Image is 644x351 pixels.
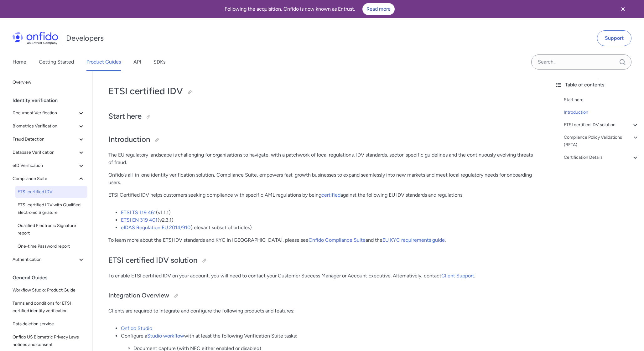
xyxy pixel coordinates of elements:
[108,236,534,244] p: To learn more about the ETSI IDV standards and KYC in [GEOGRAPHIC_DATA], please see and the .
[13,53,26,71] a: Home
[13,109,77,117] span: Document Verification
[564,154,639,161] a: Certification Details
[121,216,534,224] li: (v2.3.1)
[15,219,87,240] a: Qualified Electronic Signature report
[619,5,627,13] svg: Close banner
[108,85,534,97] h1: ETSI certified IDV
[362,3,395,15] a: Read more
[13,333,85,348] span: Onfido US Biometric Privacy Laws notices and consent
[121,209,156,215] a: ETSI TS 119 461
[10,76,87,89] a: Overview
[10,120,87,132] button: Biometrics Verification
[108,171,534,186] p: Onfido’s all-in-one identity verification solution, Compliance Suite, empowers fast-growth busine...
[108,151,534,166] p: The EU regulatory landscape is challenging for organisations to navigate, with a patchwork of loc...
[133,53,141,71] a: API
[10,253,87,266] button: Authentication
[121,224,534,231] li: (relevant subset of articles)
[564,96,639,104] a: Start here
[10,318,87,330] a: Data deletion service
[108,307,534,315] p: Clients are required to integrate and configure the following products and features:
[13,286,85,294] span: Workflow Studio: Product Guide
[121,325,152,331] a: Onfido Studio
[18,222,85,237] span: Qualified Electronic Signature report
[10,107,87,119] button: Document Verification
[309,237,366,243] a: Onfido Compliance Suite
[15,199,87,219] a: ETSI certified IDV with Qualified Electronic Signature
[382,237,445,243] a: EU KYC requirements guide
[15,240,87,253] a: One-time Password report
[13,162,77,169] span: eID Verification
[18,243,85,250] span: One-time Password report
[66,33,104,43] h1: Developers
[13,149,77,156] span: Database Verification
[147,333,184,339] a: Studio workflow
[321,192,340,198] a: certified
[8,3,611,15] div: Following the acquisition, Onfido is now known as Entrust.
[10,159,87,172] button: eID Verification
[108,134,534,145] h2: Introduction
[10,284,87,297] a: Workflow Studio: Product Guide
[564,109,639,116] a: Introduction
[18,188,85,196] span: ETSI certified IDV
[597,30,631,46] a: Support
[39,53,74,71] a: Getting Started
[10,297,87,317] a: Terms and conditions for ETSI certified identity verification
[15,186,87,198] a: ETSI certified IDV
[13,271,90,284] div: General Guides
[13,79,85,86] span: Overview
[555,81,639,89] div: Table of contents
[13,175,77,183] span: Compliance Suite
[10,331,87,351] a: Onfido US Biometric Privacy Laws notices and consent
[108,291,534,301] h3: Integration Overview
[564,121,639,129] a: ETSI certified IDV solution
[13,136,77,143] span: Fraud Detection
[13,256,77,263] span: Authentication
[10,133,87,146] button: Fraud Detection
[441,273,474,279] a: Client Support
[108,255,534,266] h2: ETSI certified IDV solution
[13,122,77,130] span: Biometrics Verification
[13,320,85,328] span: Data deletion service
[108,272,534,280] p: To enable ETSI certified IDV on your account, you will need to contact your Customer Success Mana...
[13,94,90,107] div: Identity verification
[13,32,58,44] img: Onfido Logo
[531,54,631,70] input: Onfido search input field
[10,146,87,159] button: Database Verification
[564,134,639,149] a: Compliance Policy Validations (BETA)
[121,217,158,223] a: ETSI EN 319 401
[108,111,534,122] h2: Start here
[153,53,165,71] a: SDKs
[611,1,635,17] button: Close banner
[18,201,85,216] span: ETSI certified IDV with Qualified Electronic Signature
[10,173,87,185] button: Compliance Suite
[121,225,190,230] a: eIDAS Regulation EU 2014/910
[121,209,534,216] li: (v1.1.1)
[108,191,534,199] p: ETSI Certified IDV helps customers seeking compliance with specific AML regulations by being agai...
[86,53,121,71] a: Product Guides
[13,300,85,315] span: Terms and conditions for ETSI certified identity verification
